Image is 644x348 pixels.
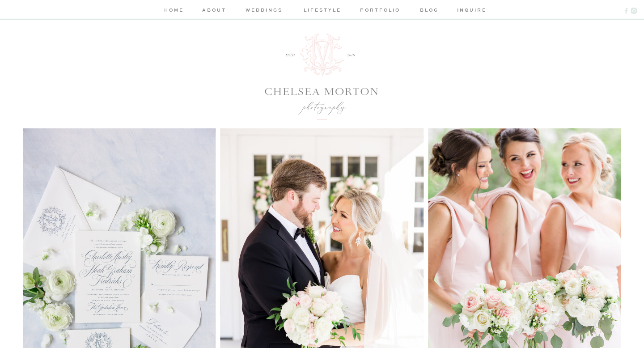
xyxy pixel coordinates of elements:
a: portfolio [359,6,401,16]
a: blog [416,6,442,16]
a: home [162,6,186,16]
a: lifestyle [301,6,343,16]
a: weddings [243,6,285,16]
a: inquire [457,6,483,16]
a: about [201,6,228,16]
